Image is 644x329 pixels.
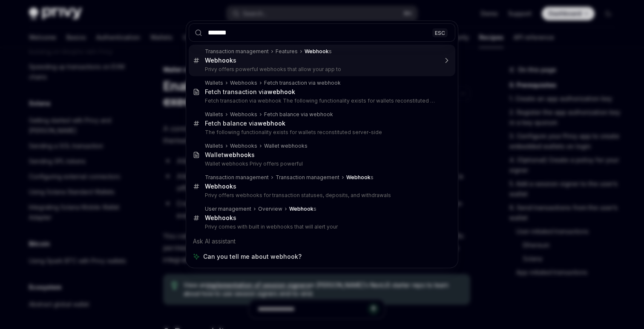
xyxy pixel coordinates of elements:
div: Fetch transaction via webhook [264,80,341,86]
div: s [205,57,236,64]
div: s [346,174,374,181]
div: Overview [258,206,282,212]
p: The following functionality exists for wallets reconstituted server-side [205,129,437,136]
b: webhook [224,151,251,158]
div: s [289,206,316,212]
div: Transaction management [205,48,269,55]
div: Wallets [205,80,223,86]
b: Webhook [305,48,329,54]
div: Fetch balance via [205,120,285,127]
b: Webhook [205,183,233,190]
p: Privy offers webhooks for transaction statuses, deposits, and withdrawals [205,192,437,199]
div: s [205,183,236,190]
div: Transaction management [205,174,269,181]
div: Wallets [205,111,223,118]
b: Webhook [205,214,233,221]
span: Can you tell me about webhook? [203,252,302,261]
b: webhook [267,88,295,95]
div: User management [205,206,251,212]
div: Webhooks [230,143,257,149]
div: ESC [432,28,448,37]
p: Wallet webhooks Privy offers powerful [205,160,437,167]
p: Fetch transaction via webhook The following functionality exists for wallets reconstituted server-s [205,97,437,104]
div: Features [276,48,298,55]
div: Fetch transaction via [205,88,295,96]
div: Fetch balance via webhook [264,111,333,118]
div: Webhooks [230,111,257,118]
b: Webhook [346,174,371,180]
div: Wallets [205,143,223,149]
div: Wallet webhooks [264,143,308,149]
div: Transaction management [276,174,339,181]
b: webhook [258,120,285,127]
div: Webhooks [230,80,257,86]
b: Webhook [289,206,313,212]
p: Privy offers powerful webhooks that allow your app to [205,66,437,73]
p: Privy comes with built in webhooks that will alert your [205,223,437,230]
div: s [305,48,332,55]
div: Wallet s [205,151,255,159]
div: Ask AI assistant [189,234,455,249]
div: s [205,214,236,222]
b: Webhook [205,57,233,64]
